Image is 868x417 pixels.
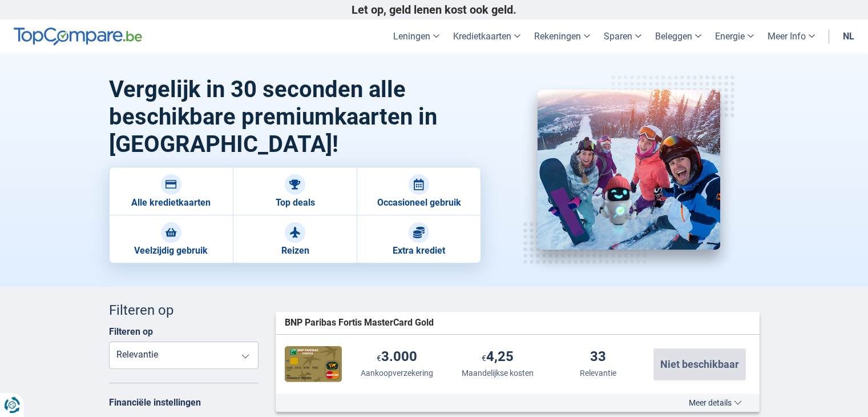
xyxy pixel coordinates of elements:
img: Occasioneel gebruik [413,179,425,190]
img: Top deals [289,179,301,190]
a: Occasioneel gebruik Occasioneel gebruik [357,167,481,215]
button: Niet beschikbaar [653,348,746,380]
label: Filteren op [109,326,153,337]
span: Niet beschikbaar [660,359,739,370]
a: Rekeningen [527,19,597,53]
a: Reizen Reizen [233,215,357,263]
div: Relevantie [580,367,616,379]
label: Financiële instellingen [109,397,201,408]
a: Beleggen [648,19,708,53]
div: Maandelijkse kosten [462,367,534,379]
a: nl [836,19,861,53]
img: Premium kaarten [538,90,720,250]
div: 4,25 [482,350,514,365]
span: € [482,354,486,363]
span: € [377,354,381,363]
img: Alle kredietkaarten [165,179,177,190]
a: Extra krediet Extra krediet [357,215,481,263]
span: BNP Paribas Fortis MasterCard Gold [285,316,434,330]
div: 3.000 [377,350,417,365]
img: BNP Paribas Fortis [285,346,342,382]
h1: Vergelijk in 30 seconden alle beschikbare premiumkaarten in [GEOGRAPHIC_DATA]! [109,76,482,158]
div: Filteren op [109,300,259,320]
a: Leningen [386,19,446,53]
div: Aankoopverzekering [361,367,433,379]
a: Top deals Top deals [233,167,357,215]
p: Let op, geld lenen kost ook geld. [109,3,760,17]
a: Veelzijdig gebruik Veelzijdig gebruik [109,215,233,263]
a: Meer Info [761,19,822,53]
a: Kredietkaarten [446,19,527,53]
img: TopCompare [14,27,142,46]
div: 33 [590,350,606,365]
a: Sparen [597,19,648,53]
a: Alle kredietkaarten Alle kredietkaarten [109,167,233,215]
img: Extra krediet [413,227,425,238]
img: Veelzijdig gebruik [165,227,177,238]
img: Reizen [289,227,301,238]
span: Meer details [689,399,742,407]
button: Meer details [680,398,750,407]
a: Energie [708,19,761,53]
